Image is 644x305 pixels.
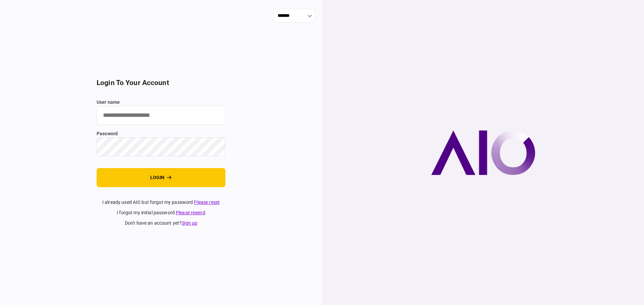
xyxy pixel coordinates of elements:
[97,209,225,216] div: I forgot my initial password
[181,220,197,226] a: Sign up
[431,130,535,175] img: AIO company logo
[97,130,225,137] label: password
[97,79,225,87] h2: login to your account
[97,199,225,206] div: I already used AIO but forgot my password
[97,99,225,106] label: user name
[97,168,225,187] button: login
[194,200,220,205] a: Please reset
[273,9,315,23] input: show language options
[97,220,225,227] div: don't have an account yet ?
[176,210,205,215] a: Please resend
[97,137,225,156] input: password
[97,106,225,125] input: user name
